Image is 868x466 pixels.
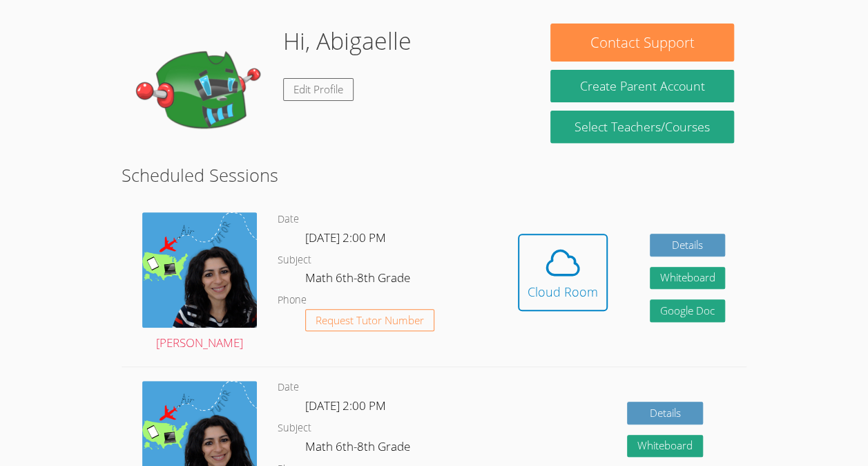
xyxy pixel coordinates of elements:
dt: Phone [278,292,307,309]
a: Select Teachers/Courses [550,111,733,143]
dt: Subject [278,252,311,269]
a: [PERSON_NAME] [142,212,257,353]
button: Request Tutor Number [305,309,434,332]
dt: Date [278,211,299,228]
a: Edit Profile [283,78,354,101]
button: Whiteboard [650,267,726,290]
img: default.png [134,24,272,162]
a: Details [650,234,726,257]
dt: Subject [278,420,311,437]
h2: Scheduled Sessions [122,162,746,188]
span: Request Tutor Number [316,315,424,326]
a: Details [627,402,703,425]
button: Create Parent Account [550,70,733,102]
a: Google Doc [650,299,726,322]
span: [DATE] 2:00 PM [305,230,386,245]
div: Cloud Room [528,282,598,301]
span: [DATE] 2:00 PM [305,398,386,413]
dd: Math 6th-8th Grade [305,268,413,292]
button: Cloud Room [518,234,608,311]
button: Whiteboard [627,435,703,458]
button: Contact Support [550,24,733,62]
img: air%20tutor%20avatar.png [142,212,257,327]
h1: Hi, Abigaelle [283,24,412,59]
dd: Math 6th-8th Grade [305,437,413,460]
dt: Date [278,379,299,396]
